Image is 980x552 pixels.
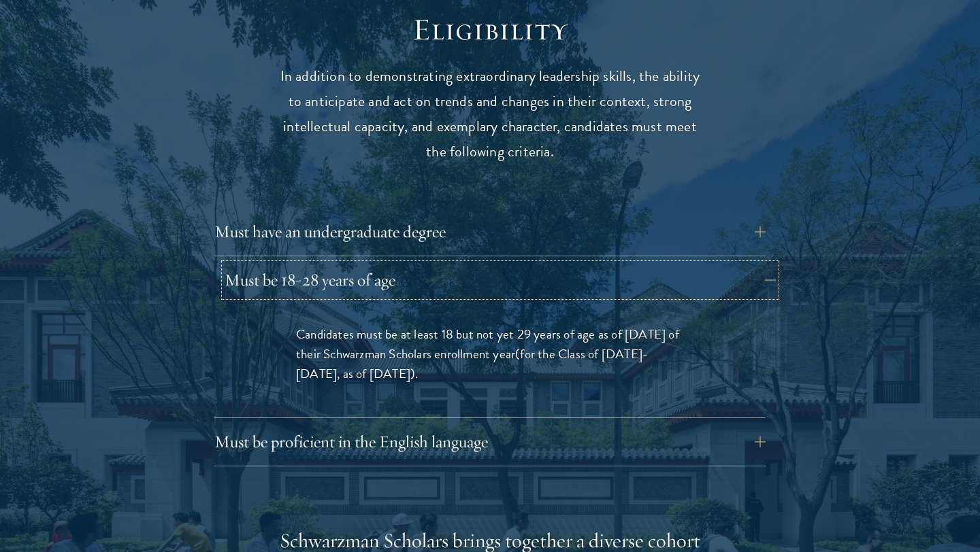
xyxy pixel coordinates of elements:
[225,264,776,296] button: Must be 18-28 years of age
[296,324,684,383] p: Candidates must be at least 18 but not yet 29 years of age as of [DATE] of their Schwarzman Schol...
[279,11,701,49] h2: Eligibility
[214,215,766,248] button: Must have an undergraduate degree
[296,344,648,383] span: (for the Class of [DATE]-[DATE], as of [DATE])
[214,426,766,458] button: Must be proficient in the English language
[279,64,701,165] p: In addition to demonstrating extraordinary leadership skills, the ability to anticipate and act o...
